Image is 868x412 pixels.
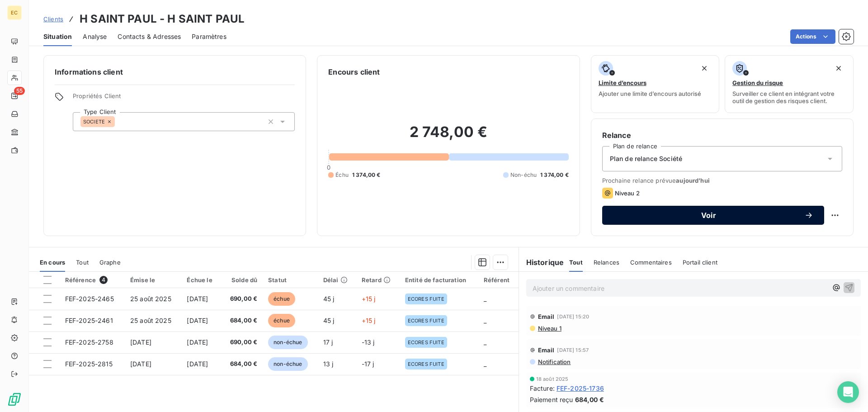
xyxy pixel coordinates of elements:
button: Actions [790,29,835,44]
span: FEF-2025-2461 [65,317,113,324]
span: _ [484,360,486,368]
div: Retard [362,276,394,284]
span: Portail client [683,259,717,266]
span: [DATE] 15:57 [557,347,589,353]
span: échue [268,292,295,306]
img: Logo LeanPay [7,392,22,407]
h6: Relance [602,130,842,141]
span: Contacts & Adresses [118,32,181,41]
span: [DATE] 15:20 [557,314,589,319]
input: Ajouter une valeur [115,118,122,126]
span: FEF-2025-2758 [65,338,113,346]
span: Graphe [99,259,121,266]
span: [DATE] [187,295,208,303]
span: -13 j [362,338,375,346]
span: Tout [76,259,89,266]
span: non-échue [268,336,307,349]
span: Surveiller ce client en intégrant votre outil de gestion des risques client. [732,90,846,104]
span: Limite d’encours [599,79,646,86]
span: 17 j [323,338,333,346]
span: Notification [537,358,571,365]
span: [DATE] [187,338,208,346]
span: Facture : [530,384,555,393]
span: FEF-2025-2465 [65,295,114,303]
span: 1 374,00 € [540,171,569,179]
span: -17 j [362,360,374,368]
span: 684,00 € [226,316,257,325]
span: aujourd’hui [676,177,710,184]
h3: H SAINT PAUL - H SAINT PAUL [80,11,245,27]
span: 0 [327,164,330,171]
span: non-échue [268,357,307,371]
div: Statut [268,276,312,284]
span: Relances [594,259,619,266]
div: Solde dû [226,276,257,284]
span: 25 août 2025 [130,295,171,303]
span: [DATE] [130,360,151,368]
span: Situation [43,32,72,41]
button: Gestion du risqueSurveiller ce client en intégrant votre outil de gestion des risques client. [725,55,854,113]
span: Clients [43,15,63,23]
span: Propriétés Client [73,92,295,105]
span: Gestion du risque [732,79,783,86]
div: Référent [484,276,513,284]
span: FEF-2025-2815 [65,360,113,368]
span: [DATE] [130,338,151,346]
span: Paiement reçu [530,395,573,404]
a: Clients [43,14,63,24]
span: 690,00 € [226,338,257,347]
span: En cours [40,259,65,266]
span: 684,00 € [226,360,257,369]
span: ECORES FUITE [408,361,444,367]
span: Commentaires [630,259,672,266]
span: SOCIETE [83,119,105,124]
span: Non-échu [510,171,537,179]
span: 25 août 2025 [130,317,171,324]
span: Email [538,313,555,320]
span: _ [484,295,486,303]
span: Échu [335,171,349,179]
span: [DATE] [187,360,208,368]
div: Entité de facturation [405,276,473,284]
button: Limite d’encoursAjouter une limite d’encours autorisé [591,55,720,113]
span: +15 j [362,295,376,303]
span: Tout [569,259,583,266]
span: 1 374,00 € [352,171,381,179]
span: +15 j [362,317,376,324]
span: [DATE] [187,317,208,324]
span: ECORES FUITE [408,318,444,323]
span: Analyse [83,32,107,41]
span: Paramètres [192,32,226,41]
h2: 2 748,00 € [328,123,568,150]
span: ECORES FUITE [408,296,444,302]
div: Émise le [130,276,176,284]
span: _ [484,338,486,346]
span: Email [538,346,555,354]
span: Niveau 2 [615,189,640,197]
span: échue [268,314,295,327]
span: 18 août 2025 [536,376,569,382]
span: Prochaine relance prévue [602,177,842,184]
div: Délai [323,276,351,284]
div: Échue le [187,276,216,284]
button: Voir [602,206,824,225]
span: FEF-2025-1736 [557,384,604,393]
div: Référence [65,276,119,284]
span: ECORES FUITE [408,340,444,345]
span: Voir [613,212,804,219]
span: 690,00 € [226,294,257,303]
div: Open Intercom Messenger [837,381,859,403]
h6: Historique [519,257,564,268]
span: 45 j [323,295,335,303]
div: EC [7,5,22,20]
span: 13 j [323,360,334,368]
span: 45 j [323,317,335,324]
span: Ajouter une limite d’encours autorisé [599,90,701,97]
span: Niveau 1 [537,325,561,332]
span: 4 [99,276,108,284]
span: Plan de relance Société [610,154,682,163]
span: 684,00 € [575,395,604,404]
span: _ [484,317,486,324]
h6: Informations client [55,66,295,77]
h6: Encours client [328,66,380,77]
